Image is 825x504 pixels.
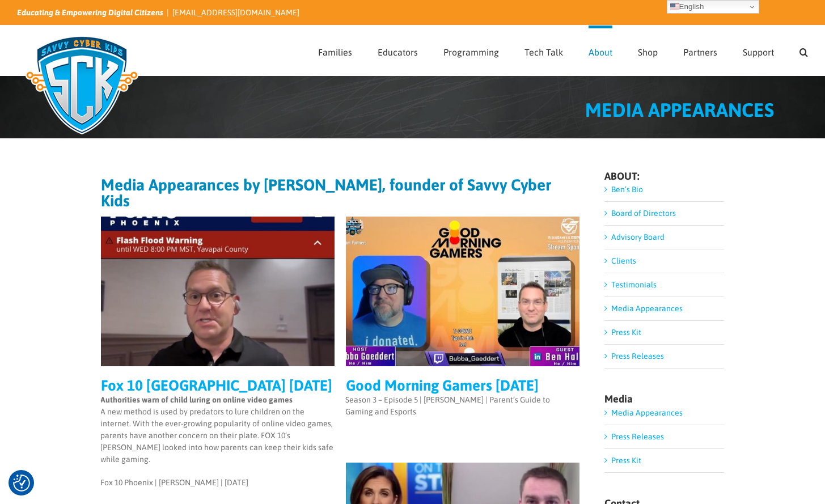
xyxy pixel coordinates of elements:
span: Educators [378,48,418,57]
a: Testimonials [611,280,657,289]
a: Shop [638,26,658,75]
img: en [670,2,679,11]
a: Media Appearances [611,304,683,313]
a: Tech Talk [524,26,563,75]
a: Advisory Board [611,232,665,242]
a: Partners [683,26,717,75]
span: Shop [638,48,658,57]
a: Families [318,26,352,75]
button: Consent Preferences [13,475,30,492]
h4: Media [604,394,724,404]
p: Season 3 – Episode 5 | [PERSON_NAME] | Parent’s Guide to Gaming and Esports [345,394,579,418]
nav: Main Menu [318,26,808,75]
span: Families [318,48,352,57]
a: Search [799,26,808,75]
h4: ABOUT: [604,171,724,181]
a: Media Appearances [611,408,683,417]
span: Support [743,48,774,57]
a: Board of Directors [611,209,676,218]
span: Tech Talk [524,48,563,57]
a: Press Kit [611,456,641,465]
span: MEDIA APPEARANCES [585,99,774,121]
a: Press Releases [611,351,664,361]
a: Programming [443,26,499,75]
a: Educators [378,26,418,75]
a: Clients [611,256,636,265]
span: About [589,48,612,57]
span: Partners [683,48,717,57]
h2: Media Appearances by [PERSON_NAME], founder of Savvy Cyber Kids [101,177,580,209]
p: A new method is used by predators to lure children on the internet. With the ever-growing popular... [100,394,334,465]
a: Press Kit [611,328,641,337]
i: Educating & Empowering Digital Citizens [17,8,163,17]
a: [EMAIL_ADDRESS][DOMAIN_NAME] [172,8,299,17]
a: About [589,26,612,75]
a: Good Morning Gamers [DATE] [346,377,539,394]
img: Savvy Cyber Kids Logo [17,28,147,142]
a: Support [743,26,774,75]
p: Fox 10 Phoenix | [PERSON_NAME] | [DATE] [100,477,334,489]
a: Fox 10 [GEOGRAPHIC_DATA] [DATE] [101,377,332,394]
a: Press Releases [611,432,664,441]
a: Ben’s Bio [611,185,643,194]
img: Revisit consent button [13,475,30,492]
span: Programming [443,48,499,57]
strong: Authorities warn of child luring on online video games [100,395,293,404]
